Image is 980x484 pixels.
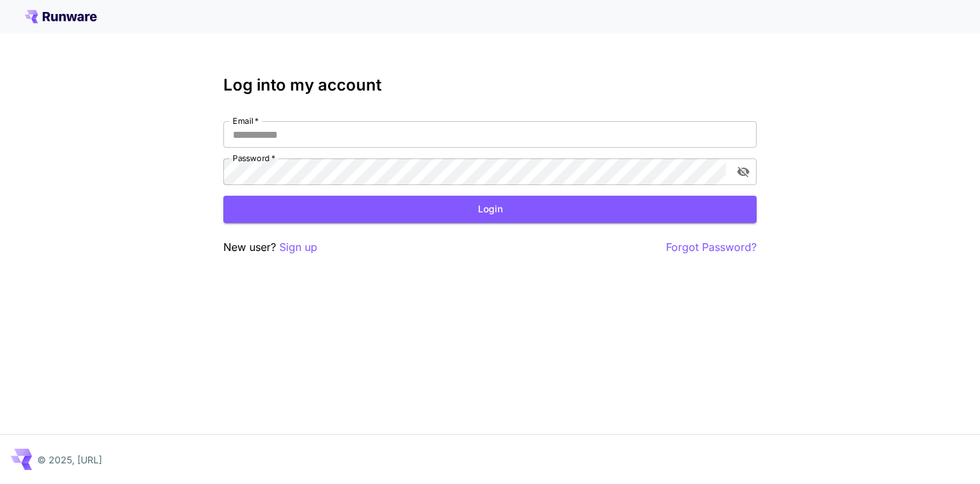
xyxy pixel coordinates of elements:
label: Email [233,115,259,126]
button: Forgot Password? [666,239,757,256]
label: Password [233,152,275,164]
p: © 2025, [URL] [37,453,102,467]
button: toggle password visibility [731,160,755,184]
button: Login [223,196,757,223]
button: Sign up [279,239,317,256]
p: New user? [223,239,317,256]
h3: Log into my account [223,76,757,95]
